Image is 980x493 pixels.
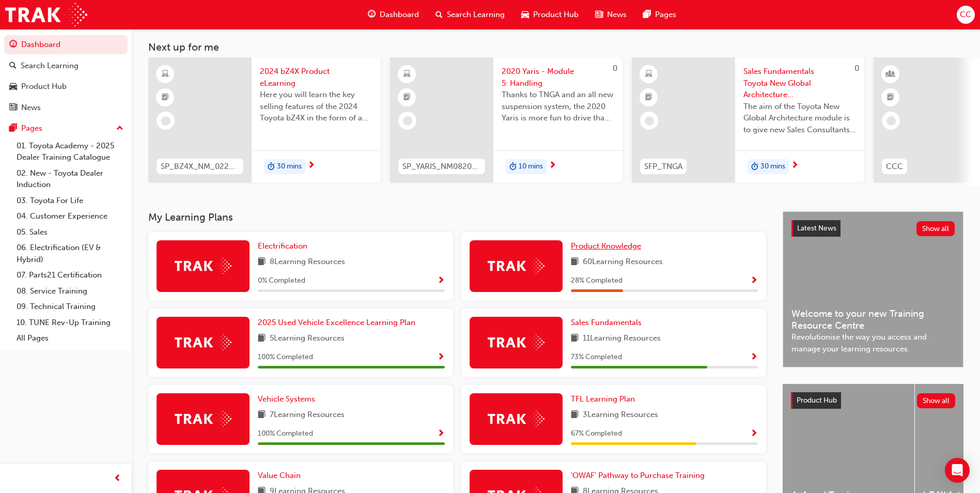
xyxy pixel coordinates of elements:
img: Trak [5,3,87,26]
a: 06. Electrification (EV & Hybrid) [12,240,128,267]
a: news-iconNews [587,4,635,25]
a: TFL Learning Plan [571,393,639,405]
span: 28 % Completed [571,275,623,287]
a: Latest NewsShow all [791,220,955,237]
span: Product Hub [797,396,837,405]
a: Electrification [258,240,312,252]
img: Trak [488,258,545,274]
span: Electrification [258,241,307,251]
button: Pages [4,119,128,138]
a: pages-iconPages [635,4,685,25]
span: Revolutionise the way you access and manage your learning resources. [791,331,955,355]
span: next-icon [307,161,315,171]
h3: Next up for me [132,41,980,53]
span: Sales Fundamentals Toyota New Global Architecture eLearning Module [743,66,856,101]
span: Product Knowledge [571,241,641,251]
span: 10 mins [519,161,543,173]
span: 0 % Completed [258,275,305,287]
h3: My Learning Plans [148,211,766,223]
span: next-icon [791,161,799,171]
button: CC [957,6,975,24]
span: 0 [613,64,617,73]
span: 100 % Completed [258,428,313,440]
span: 67 % Completed [571,428,622,440]
span: guage-icon [9,40,17,50]
button: DashboardSearch LearningProduct HubNews [4,33,128,119]
button: Show Progress [437,274,445,287]
a: Product Hub [4,77,128,96]
span: 2020 Yaris - Module 5: Handling [502,66,614,89]
span: Pages [655,9,676,21]
span: 100 % Completed [258,351,313,363]
span: news-icon [595,8,603,21]
button: Show Progress [750,274,758,287]
span: Show Progress [437,353,445,362]
img: Trak [488,411,545,427]
span: duration-icon [268,160,275,174]
a: car-iconProduct Hub [513,4,587,25]
span: 11 Learning Resources [583,332,661,345]
span: book-icon [258,332,266,345]
a: 'OWAF' Pathway to Purchase Training [571,470,709,482]
a: guage-iconDashboard [360,4,427,25]
a: All Pages [12,330,128,346]
a: 2025 Used Vehicle Excellence Learning Plan [258,317,419,329]
span: 60 Learning Resources [583,256,663,269]
span: 'OWAF' Pathway to Purchase Training [571,471,705,480]
span: 73 % Completed [571,351,622,363]
span: car-icon [521,8,529,21]
a: 01. Toyota Academy - 2025 Dealer Training Catalogue [12,138,128,165]
span: next-icon [549,161,556,171]
span: CCC [886,161,903,173]
a: 0SP_YARIS_NM0820_EL_052020 Yaris - Module 5: HandlingThanks to TNGA and an all new suspension sys... [390,57,623,182]
span: duration-icon [751,160,758,174]
span: search-icon [9,61,17,71]
button: Show Progress [437,351,445,364]
span: CC [960,9,971,21]
span: 2024 bZ4X Product eLearning [260,66,372,89]
span: Show Progress [437,276,445,286]
span: Show Progress [750,276,758,286]
span: prev-icon [114,472,121,485]
span: learningResourceType_ELEARNING-icon [403,68,411,81]
span: guage-icon [368,8,376,21]
span: SP_YARIS_NM0820_EL_05 [402,161,481,173]
span: pages-icon [643,8,651,21]
a: Value Chain [258,470,305,482]
a: 05. Sales [12,224,128,240]
button: Show Progress [750,427,758,440]
span: Dashboard [380,9,419,21]
a: 07. Parts21 Certification [12,267,128,283]
span: Show Progress [750,429,758,439]
img: Trak [175,334,231,350]
div: Open Intercom Messenger [945,458,970,483]
span: book-icon [258,256,266,269]
span: News [607,9,627,21]
span: 2025 Used Vehicle Excellence Learning Plan [258,318,415,327]
span: booktick-icon [887,91,894,104]
span: news-icon [9,103,17,113]
button: Show Progress [750,351,758,364]
span: 8 Learning Resources [270,256,345,269]
span: 30 mins [277,161,302,173]
span: TFL Learning Plan [571,394,635,404]
button: Show all [917,393,956,408]
a: Product HubShow all [791,392,955,409]
span: Thanks to TNGA and an all new suspension system, the 2020 Yaris is more fun to drive than ever be... [502,89,614,124]
span: The aim of the Toyota New Global Architecture module is to give new Sales Consultants and Sales P... [743,101,856,136]
div: News [21,102,41,114]
span: SP_BZ4X_NM_0224_EL01 [161,161,239,173]
span: learningResourceType_ELEARNING-icon [645,68,652,81]
span: book-icon [571,256,579,269]
span: booktick-icon [403,91,411,104]
span: SFP_TNGA [644,161,682,173]
a: SP_BZ4X_NM_0224_EL012024 bZ4X Product eLearningHere you will learn the key selling features of th... [148,57,381,182]
span: 3 Learning Resources [583,409,658,422]
span: Search Learning [447,9,505,21]
span: book-icon [571,409,579,422]
div: Product Hub [21,81,67,93]
a: Sales Fundamentals [571,317,646,329]
span: duration-icon [509,160,517,174]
